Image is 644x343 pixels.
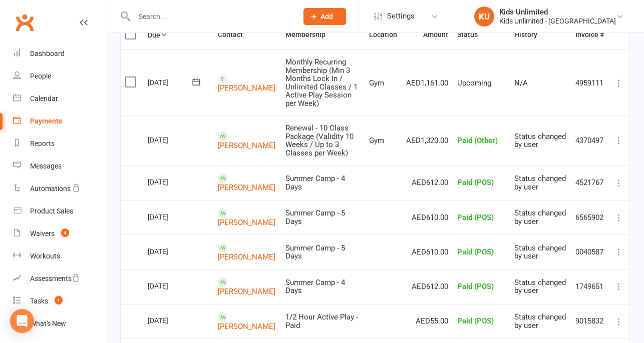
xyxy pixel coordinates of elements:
div: Waivers [30,229,55,237]
div: Kids Unlimited - [GEOGRAPHIC_DATA] [499,16,616,25]
th: Amount [402,20,453,49]
td: AED610.00 [402,200,453,234]
span: N/A [514,78,528,87]
a: Reports [13,132,106,155]
a: Dashboard [13,42,106,65]
input: Search... [131,9,290,23]
div: Messages [30,162,62,170]
span: Paid (POS) [457,316,494,325]
td: AED1,320.00 [402,115,453,165]
td: 6565902 [571,200,608,234]
div: Automations [30,184,71,192]
a: [PERSON_NAME] [218,83,275,92]
td: 4370497 [571,115,608,165]
td: 1749651 [571,269,608,303]
div: Open Intercom Messenger [10,309,34,333]
span: Upcoming [457,78,491,87]
a: Calendar [13,87,106,110]
div: People [30,72,51,80]
div: Calendar [30,94,58,102]
div: Assessments [30,274,80,282]
div: Kids Unlimited [499,7,616,16]
div: [DATE] [148,312,194,328]
a: [PERSON_NAME] [218,183,275,192]
a: Workouts [13,245,106,267]
td: 0040587 [571,234,608,269]
a: Tasks 1 [13,290,106,312]
th: Due [143,20,213,49]
span: Status changed by user [514,174,566,191]
a: Clubworx [12,10,37,35]
div: Payments [30,117,62,125]
div: KU [474,6,494,26]
td: Gym [365,115,402,165]
a: Automations [13,177,106,200]
th: Contact [213,20,281,49]
td: 9015832 [571,304,608,338]
span: Summer Camp - 4 Days [285,278,345,295]
div: What's New [30,319,66,327]
span: Settings [387,5,415,27]
a: [PERSON_NAME] [218,141,275,150]
a: Messages [13,155,106,177]
span: Summer Camp - 5 Days [285,243,345,261]
div: Product Sales [30,207,73,215]
span: Paid (POS) [457,178,494,187]
a: People [13,65,106,87]
a: [PERSON_NAME] [218,287,275,296]
span: Add [321,12,334,20]
div: [DATE] [148,132,194,147]
span: Status changed by user [514,243,566,261]
td: AED1,161.00 [402,49,453,115]
button: Add [303,8,346,25]
span: Status changed by user [514,132,566,149]
td: AED612.00 [402,165,453,199]
a: Payments [13,110,106,132]
td: AED610.00 [402,234,453,269]
span: Paid (POS) [457,247,494,256]
a: [PERSON_NAME] [218,217,275,226]
span: Monthly Recurring Membership (Min 3 Months Lock In / Unlimited Classes / 1 Active Play Session pe... [285,57,358,108]
th: Location [365,20,402,49]
div: [DATE] [148,278,194,293]
span: Paid (POS) [457,282,494,291]
div: [DATE] [148,209,194,224]
span: Status changed by user [514,278,566,295]
span: 1/2 Hour Active Play - Paid [285,312,358,330]
a: Waivers 4 [13,222,106,245]
th: History [510,20,571,49]
span: Summer Camp - 5 Days [285,208,345,226]
a: [PERSON_NAME] [218,252,275,261]
a: Assessments [13,267,106,290]
a: Product Sales [13,200,106,222]
th: Invoice # [571,20,608,49]
td: 4521767 [571,165,608,199]
div: [DATE] [148,174,194,189]
span: Status changed by user [514,312,566,330]
a: [PERSON_NAME] [218,321,275,330]
div: Dashboard [30,49,65,57]
span: Paid (Other) [457,136,498,145]
td: AED55.00 [402,304,453,338]
th: Membership [281,20,365,49]
span: Summer Camp - 4 Days [285,174,345,191]
td: 4959111 [571,49,608,115]
span: 1 [55,296,63,304]
td: AED612.00 [402,269,453,303]
div: [DATE] [148,74,194,90]
div: Workouts [30,252,60,260]
th: Status [453,20,510,49]
div: [DATE] [148,243,194,259]
a: What's New [13,312,106,335]
td: Gym [365,49,402,115]
span: Renewal - 10 Class Package (Validity 10 Weeks / Up to 3 Classes per Week) [285,123,354,157]
div: Reports [30,139,55,147]
span: Paid (POS) [457,213,494,222]
span: Status changed by user [514,208,566,226]
div: Tasks [30,297,48,305]
span: 4 [61,228,69,237]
